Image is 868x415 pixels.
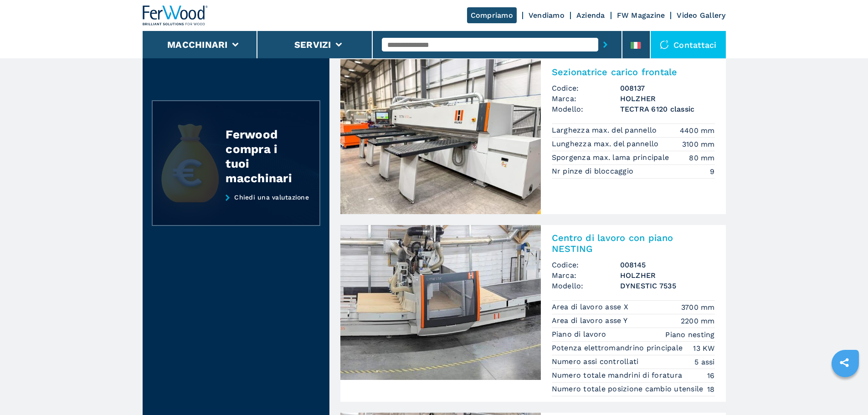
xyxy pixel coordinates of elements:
[552,302,631,312] p: Area di lavoro asse X
[340,225,726,402] a: Centro di lavoro con piano NESTING HOLZHER DYNESTIC 7535Centro di lavoro con piano NESTINGCodice:...
[226,127,301,185] div: Ferwood compra i tuoi macchinari
[552,260,620,270] span: Codice:
[693,343,714,354] em: 13 KW
[552,83,620,93] span: Codice:
[552,67,715,77] h2: Sezionatrice carico frontale
[552,357,641,367] p: Numero assi controllati
[682,139,715,149] em: 3100 mm
[552,93,620,104] span: Marca:
[660,40,669,49] img: Contattaci
[552,329,609,339] p: Piano di lavoro
[620,93,715,104] h3: HOLZHER
[651,31,726,58] div: Contattaci
[552,384,706,394] p: Numero totale posizione cambio utensile
[552,125,659,135] p: Larghezza max. del pannello
[689,153,714,163] em: 80 mm
[167,39,228,50] button: Macchinari
[620,83,715,93] h3: 008137
[576,11,605,20] a: Azienda
[529,11,565,20] a: Vendiamo
[694,357,715,367] em: 5 assi
[552,316,630,326] p: Area di lavoro asse Y
[143,5,208,26] img: Ferwood
[707,370,715,381] em: 16
[665,329,714,340] em: Piano nesting
[340,225,541,380] img: Centro di lavoro con piano NESTING HOLZHER DYNESTIC 7535
[552,104,620,114] span: Modello:
[552,153,672,163] p: Sporgenza max. lama principale
[620,104,715,114] h3: TECTRA 6120 classic
[552,370,685,380] p: Numero totale mandrini di foratura
[552,166,636,176] p: Nr pinze di bloccaggio
[620,270,715,281] h3: HOLZHER
[552,281,620,291] span: Modello:
[833,351,856,374] a: sharethis
[552,139,661,149] p: Lunghezza max. del pannello
[681,302,715,313] em: 3700 mm
[681,316,715,326] em: 2200 mm
[598,34,612,55] button: submit-button
[552,343,685,353] p: Potenza elettromandrino principale
[294,39,331,50] button: Servizi
[620,281,715,291] h3: DYNESTIC 7535
[620,260,715,270] h3: 008145
[710,166,714,177] em: 9
[829,374,861,408] iframe: Chat
[340,59,726,214] a: Sezionatrice carico frontale HOLZHER TECTRA 6120 classicSezionatrice carico frontaleCodice:008137...
[552,270,620,281] span: Marca:
[617,11,665,20] a: FW Magazine
[340,59,541,214] img: Sezionatrice carico frontale HOLZHER TECTRA 6120 classic
[552,232,715,254] h2: Centro di lavoro con piano NESTING
[152,194,320,226] a: Chiedi una valutazione
[677,11,725,20] a: Video Gallery
[467,7,517,23] a: Compriamo
[707,384,715,395] em: 18
[680,125,715,136] em: 4400 mm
